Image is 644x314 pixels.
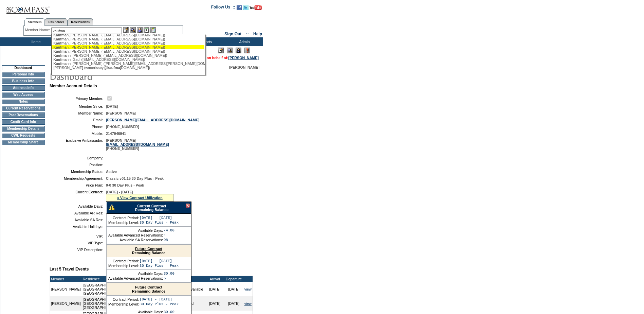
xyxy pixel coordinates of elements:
td: Position: [52,163,103,167]
td: 30.00 [164,272,174,276]
td: -4.00 [164,228,174,232]
a: view [244,287,252,291]
td: Available Days: [108,272,163,276]
img: Log Concern/Member Elevation [244,48,250,53]
td: Mobile: [52,132,103,136]
td: Email: [52,118,103,122]
td: 1 [164,233,174,237]
td: CWL Requests [2,133,45,138]
td: [DATE] - [DATE] [140,297,179,301]
span: [PHONE_NUMBER] [106,125,139,129]
div: nn, Gadi ([EMAIL_ADDRESS][DOMAIN_NAME]) [53,57,203,62]
td: Business Info [2,78,45,84]
td: Membership Level: [108,221,139,225]
span: Kaufma [53,62,67,66]
td: Available SA Reservations: [108,238,163,242]
td: 30 Day Plus - Peak [140,264,179,268]
td: [DATE] - [DATE] [140,259,179,263]
td: Personal Info [2,72,45,77]
img: View Mode [227,48,233,53]
td: Follow Us :: [211,4,235,12]
img: Edit Mode [218,48,224,53]
td: Membership Share [2,140,45,145]
div: Member Name: [25,27,51,33]
td: [GEOGRAPHIC_DATA], [GEOGRAPHIC_DATA] - [GEOGRAPHIC_DATA] [GEOGRAPHIC_DATA] [GEOGRAPHIC_DATA] 205 [82,296,177,311]
td: Contract Period: [108,297,139,301]
span: Active [106,170,117,174]
td: Available Holidays: [52,225,103,229]
div: n, [PERSON_NAME] ([EMAIL_ADDRESS][DOMAIN_NAME]) [53,37,203,41]
td: 30 Day Plus - Peak [140,302,179,306]
td: 5 [164,276,174,280]
a: » View Contract Utilization [117,196,163,200]
td: Available Days: [52,204,103,208]
td: Departure [224,276,243,282]
td: Phone: [52,125,103,129]
img: Follow us on Twitter [243,5,249,10]
a: Help [253,32,262,36]
td: Membership Level: [108,302,139,306]
td: [DATE] [224,282,243,296]
td: Dashboard [2,65,45,70]
td: Home [15,37,54,46]
a: [PERSON_NAME][EMAIL_ADDRESS][DOMAIN_NAME] [106,118,199,122]
td: [PERSON_NAME] [50,296,82,311]
td: Available Advanced Reservations: [108,233,163,237]
td: Admin [224,37,263,46]
td: [DATE] - [DATE] [140,216,179,220]
td: [DATE] [205,296,224,311]
a: [EMAIL_ADDRESS][DOMAIN_NAME] [106,142,169,146]
img: Impersonate [137,27,143,33]
span: Kaufma [53,33,67,37]
b: Member Account Details [50,84,97,88]
td: Price Plan: [52,183,103,187]
td: Exclusive Ambassador: [52,138,103,151]
span: 2147946941 [106,132,126,136]
td: Available Days: [108,310,163,314]
div: Remaining Balance [107,283,191,296]
td: Contract Period: [108,216,139,220]
a: Subscribe to our YouTube Channel [250,7,262,11]
a: Current Contract [137,204,166,208]
span: [PERSON_NAME] [PHONE_NUMBER] [106,138,169,151]
td: Available SA Res: [52,218,103,222]
td: Member Name: [52,111,103,115]
a: Future Contract [135,285,162,289]
a: Reservations [68,18,93,25]
a: Residences [45,18,68,25]
img: Subscribe to our YouTube Channel [250,5,262,10]
td: VIP Description: [52,248,103,252]
span: Kaufma [53,49,67,53]
span: Kaufma [53,41,67,45]
a: Follow us on Twitter [243,7,249,11]
span: 0-0 30 Day Plus - Peak [106,183,144,187]
div: n, [PERSON_NAME] ([EMAIL_ADDRESS][DOMAIN_NAME]) [53,33,203,37]
img: There are insufficient days and/or tokens to cover this reservation [109,204,115,210]
span: Kaufma [53,37,67,41]
td: Current Contract: [52,190,103,202]
td: Member [50,276,82,282]
td: Contract Period: [108,259,139,263]
span: kaufma [107,66,120,70]
a: Future Contract [135,247,162,251]
td: [DATE] [205,282,224,296]
span: Kaufma [53,45,67,49]
td: Address Info [2,85,45,91]
td: Residence [82,276,177,282]
td: Membership Agreement: [52,176,103,180]
td: Arrival [205,276,224,282]
span: Classic v01.15 30 Day Plus - Peak [106,176,164,180]
img: pgTtlDashboard.gif [49,69,185,83]
img: Become our fan on Facebook [237,5,242,10]
td: [PERSON_NAME] [50,282,82,296]
td: Past Reservations [2,112,45,118]
img: b_edit.gif [123,27,129,33]
span: :: [246,32,249,36]
td: Membership Details [2,126,45,132]
td: VIP Type: [52,241,103,245]
a: Sign Out [224,32,241,36]
div: nn, [PERSON_NAME] ([PERSON_NAME][EMAIL_ADDRESS][PERSON_NAME][DOMAIN_NAME]) [53,62,203,66]
span: [PERSON_NAME] [229,65,259,69]
a: Members [24,18,45,26]
span: Kaufma [53,53,67,57]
